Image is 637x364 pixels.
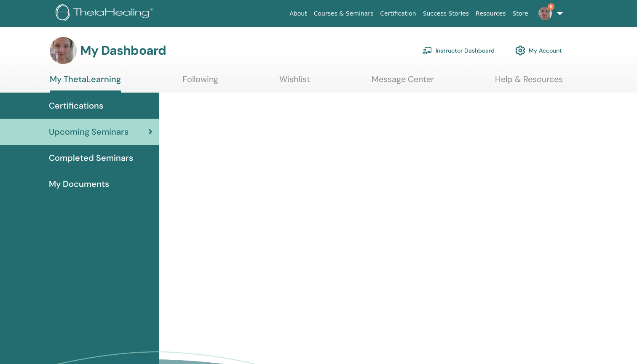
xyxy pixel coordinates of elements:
a: Resources [472,6,509,21]
a: Wishlist [279,74,310,90]
span: Completed Seminars [49,151,133,164]
img: chalkboard-teacher.svg [422,47,432,54]
span: My Documents [49,178,109,190]
a: Following [182,74,218,90]
a: My Account [515,41,562,60]
img: cog.svg [515,43,525,58]
a: My ThetaLearning [50,74,121,93]
span: Certifications [49,99,103,112]
img: default.jpg [538,7,552,20]
a: Help & Resources [495,74,563,90]
a: Store [509,6,532,21]
a: About [286,6,310,21]
img: default.jpg [50,37,77,64]
a: Success Stories [420,6,472,21]
h3: My Dashboard [80,43,166,58]
a: Courses & Seminars [310,6,377,21]
a: Instructor Dashboard [422,41,495,60]
a: Message Center [372,74,434,90]
a: Certification [377,6,419,21]
span: Upcoming Seminars [49,125,128,138]
img: logo.png [56,4,156,23]
span: 6 [548,3,554,10]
